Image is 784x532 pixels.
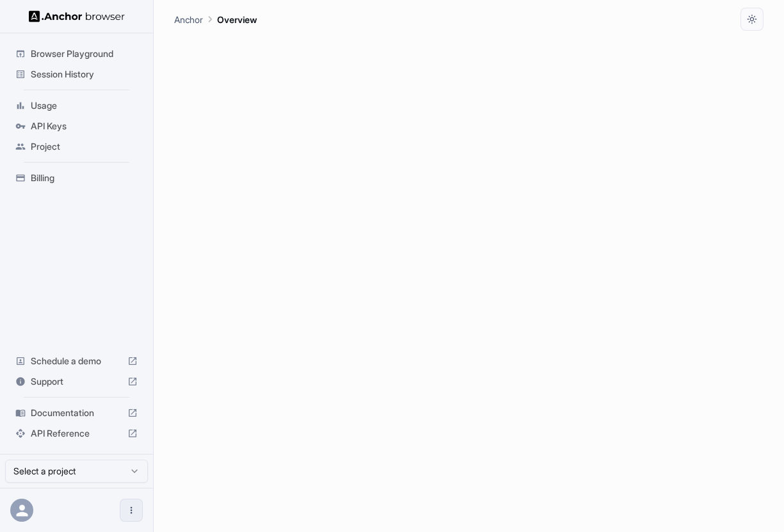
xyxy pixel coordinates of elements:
[10,95,143,116] div: Usage
[10,168,143,188] div: Billing
[10,351,143,371] div: Schedule a demo
[10,371,143,392] div: Support
[31,47,138,60] span: Browser Playground
[31,68,138,81] span: Session History
[31,172,138,184] span: Billing
[174,13,203,26] p: Anchor
[29,10,125,22] img: Anchor Logo
[120,499,143,522] button: Open menu
[31,407,122,419] span: Documentation
[10,64,143,85] div: Session History
[10,423,143,444] div: API Reference
[10,44,143,64] div: Browser Playground
[10,136,143,157] div: Project
[31,120,138,133] span: API Keys
[10,116,143,136] div: API Keys
[31,427,122,440] span: API Reference
[31,355,122,367] span: Schedule a demo
[31,375,122,388] span: Support
[174,12,257,26] nav: breadcrumb
[10,403,143,423] div: Documentation
[31,99,138,112] span: Usage
[31,140,138,153] span: Project
[217,13,257,26] p: Overview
